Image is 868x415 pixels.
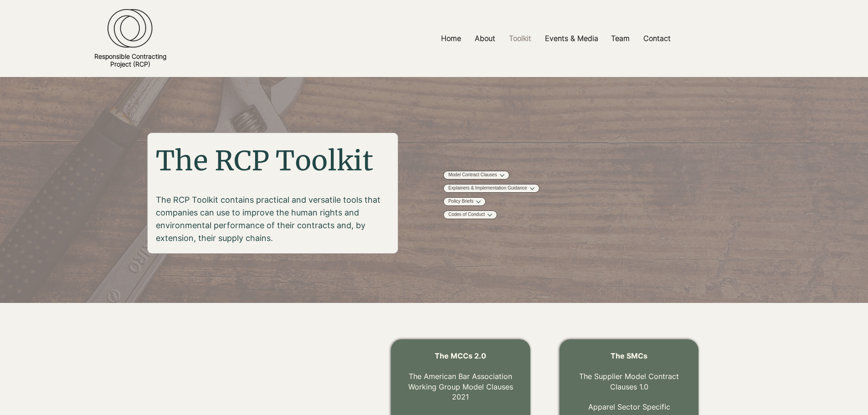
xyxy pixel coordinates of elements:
[448,172,497,179] a: Model Contract Clauses
[606,28,634,49] p: Team
[156,194,390,245] p: The RCP Toolkit contains practical and versatile tools that companies can use to improve the huma...
[156,143,373,178] span: The RCP Toolkit
[530,186,534,191] button: More Explainers & Implementation Guidance pages
[502,28,538,49] a: Toolkit
[579,372,679,391] a: The Supplier Model Contract Clauses 1.0
[434,28,468,49] a: Home
[435,351,486,360] span: The MCCs 2.0
[408,351,513,401] a: The MCCs 2.0 The American Bar Association Working Group Model Clauses2021
[540,28,603,49] p: Events & Media
[488,213,492,217] button: More Codes of Conduct pages
[448,185,527,192] a: Explainers & Implementation Guidance
[611,351,647,360] a: The SMCs
[637,28,678,49] a: Contact
[588,402,670,411] a: Apparel Sector Specific
[324,28,787,49] nav: Site
[468,28,502,49] a: About
[470,28,500,49] p: About
[94,52,166,68] a: Responsible ContractingProject (RCP)
[476,200,481,204] button: More Policy Briefs pages
[639,28,675,49] p: Contact
[500,173,504,178] button: More Model Contract Clauses pages
[538,28,604,49] a: Events & Media
[504,28,536,49] p: Toolkit
[448,211,485,218] a: Codes of Conduct
[443,170,570,220] nav: Site
[448,198,473,205] a: Policy Briefs
[437,28,466,49] p: Home
[604,28,637,49] a: Team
